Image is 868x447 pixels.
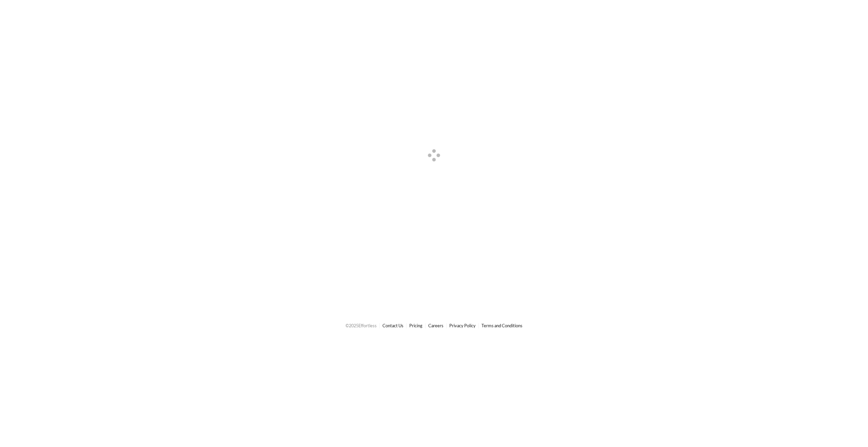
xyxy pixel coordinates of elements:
a: Terms and Conditions [481,323,522,328]
a: Careers [428,323,443,328]
span: © 2025 Effortless [346,323,377,328]
a: Contact Us [382,323,403,328]
a: Privacy Policy [449,323,476,328]
a: Pricing [409,323,422,328]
